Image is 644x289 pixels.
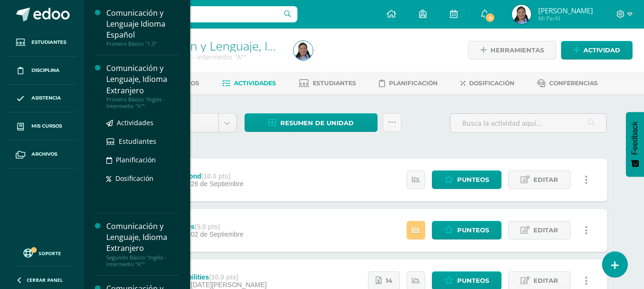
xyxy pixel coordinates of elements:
[116,155,156,164] span: Planificación
[90,6,297,22] input: Busca un usuario...
[11,246,72,259] a: Soporte
[538,6,593,15] span: [PERSON_NAME]
[209,273,238,281] strong: (10.0 pts)
[106,173,179,184] a: Dosificación
[537,76,598,91] a: Conferencias
[491,41,544,59] span: Herramientas
[106,63,179,109] a: Comunicación y Lenguaje, Idioma ExtranjeroPrimero Básico "Inglés - Intermedio "A""
[549,80,598,87] span: Conferencias
[27,277,63,283] span: Cerrar panel
[39,250,61,257] span: Soporte
[626,112,644,177] button: Feedback - Mostrar encuesta
[561,41,633,60] a: Actividad
[379,76,438,91] a: Planificación
[106,8,179,47] a: Comunicación y Lenguaje Idioma EspañolPrimero Básico "1.3"
[533,171,558,189] span: Editar
[31,39,66,46] span: Estudiantes
[533,221,558,239] span: Editar
[132,273,266,281] div: Vlog My friend habilities
[245,113,378,132] a: Resumen de unidad
[432,170,501,189] a: Punteos
[191,281,266,289] span: [DATE][PERSON_NAME]
[120,39,282,52] h1: Comunicación y Lenguaje, Idioma Extranjero
[201,172,230,180] strong: (10.0 pts)
[106,221,179,267] a: Comunicación y Lenguaje, Idioma ExtranjeroSegundo Básico "Inglés - Intermedio "A""
[106,136,179,147] a: Estudiantes
[31,67,60,74] span: Disciplina
[485,12,495,23] span: 4
[31,150,57,158] span: Archivos
[194,223,220,230] strong: (5.0 pts)
[31,122,62,130] span: Mis cursos
[280,114,354,132] span: Resumen de unidad
[583,41,620,59] span: Actividad
[8,57,76,85] a: Disciplina
[8,112,76,140] a: Mis cursos
[115,174,153,183] span: Dosificación
[106,254,179,268] div: Segundo Básico "Inglés - Intermedio "A""
[8,29,76,57] a: Estudiantes
[106,8,179,40] div: Comunicación y Lenguaje Idioma Español
[31,94,61,102] span: Asistencia
[120,52,282,61] div: Tercero Básico 'Inglés - Intermedio "A"'
[457,171,489,189] span: Punteos
[119,137,156,146] span: Estudiantes
[389,80,438,87] span: Planificación
[106,96,179,110] div: Primero Básico "Inglés - Intermedio "A""
[106,117,179,128] a: Actividades
[191,230,244,238] span: 02 de Septiembre
[538,14,593,22] span: Mi Perfil
[457,221,489,239] span: Punteos
[106,221,179,254] div: Comunicación y Lenguaje, Idioma Extranjero
[432,221,501,239] a: Punteos
[299,76,356,91] a: Estudiantes
[191,180,244,188] span: 26 de Septiembre
[313,80,356,87] span: Estudiantes
[469,80,514,87] span: Dosificación
[106,40,179,47] div: Primero Básico "1.3"
[468,41,556,60] a: Herramientas
[450,114,606,132] input: Busca la actividad aquí...
[106,63,179,96] div: Comunicación y Lenguaje, Idioma Extranjero
[120,38,361,54] a: Comunicación y Lenguaje, Idioma Extranjero
[8,85,76,113] a: Asistencia
[631,121,639,155] span: Feedback
[234,80,276,87] span: Actividades
[222,76,276,91] a: Actividades
[117,118,153,127] span: Actividades
[512,5,531,24] img: 7789f009e13315f724d5653bd3ad03c2.png
[294,41,313,60] img: 7789f009e13315f724d5653bd3ad03c2.png
[8,140,76,169] a: Archivos
[460,76,514,91] a: Dosificación
[106,154,179,165] a: Planificación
